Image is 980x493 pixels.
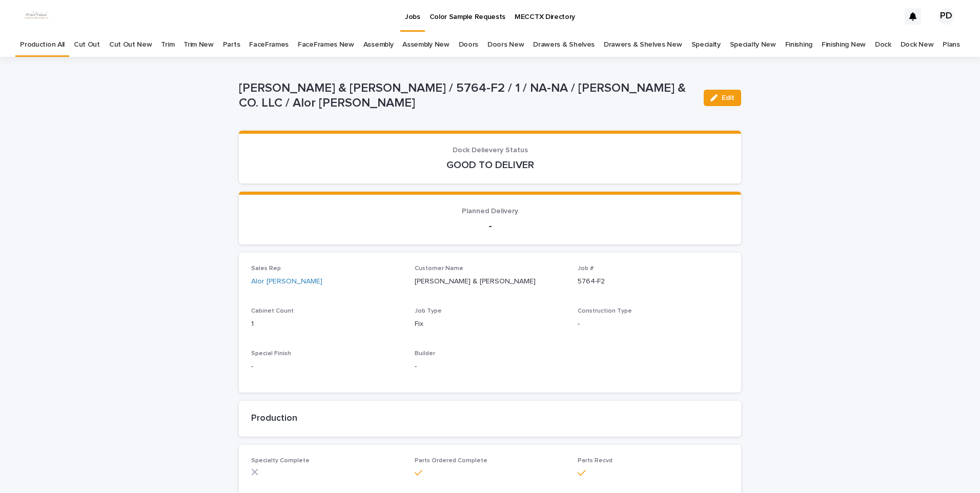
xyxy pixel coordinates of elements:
[109,33,152,57] a: Cut Out New
[415,308,442,314] span: Job Type
[822,33,866,57] a: Finishing New
[415,361,566,372] p: -
[415,458,487,464] span: Parts Ordered Complete
[453,147,528,154] span: Dock Delievery Status
[722,94,734,101] span: Edit
[604,33,682,57] a: Drawers & Shelves New
[578,265,594,272] span: Job #
[298,33,354,57] a: FaceFrames New
[251,220,729,232] p: -
[578,276,729,287] p: 5764-F2
[875,33,891,57] a: Dock
[74,33,100,57] a: Cut Out
[938,8,954,25] div: PD
[251,351,291,357] span: Special Finish
[704,90,741,106] button: Edit
[251,265,281,272] span: Sales Rep
[415,265,463,272] span: Customer Name
[415,276,566,287] p: [PERSON_NAME] & [PERSON_NAME]
[462,208,518,215] span: Planned Delivery
[251,159,729,171] p: GOOD TO DELIVER
[251,413,729,424] h2: Production
[161,33,174,57] a: Trim
[415,319,566,330] p: Fix
[730,33,776,57] a: Specialty New
[363,33,394,57] a: Assembly
[239,81,696,111] p: [PERSON_NAME] & [PERSON_NAME] / 5764-F2 / 1 / NA-NA / [PERSON_NAME] & CO. LLC / Alor [PERSON_NAME]
[578,458,612,464] span: Parts Recvd
[691,33,721,57] a: Specialty
[533,33,595,57] a: Drawers & Shelves
[402,33,449,57] a: Assembly New
[251,308,294,314] span: Cabinet Count
[487,33,524,57] a: Doors New
[943,33,959,57] a: Plans
[223,33,240,57] a: Parts
[251,361,402,372] p: -
[415,351,435,357] span: Builder
[249,33,289,57] a: FaceFrames
[183,33,214,57] a: Trim New
[21,6,52,27] img: dhEtdSsQReaQtgKTuLrt
[251,276,322,287] a: Alor [PERSON_NAME]
[459,33,478,57] a: Doors
[251,458,310,464] span: Specialty Complete
[578,308,632,314] span: Construction Type
[578,319,729,330] p: -
[20,33,65,57] a: Production All
[251,319,402,330] p: 1
[785,33,812,57] a: Finishing
[901,33,934,57] a: Dock New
